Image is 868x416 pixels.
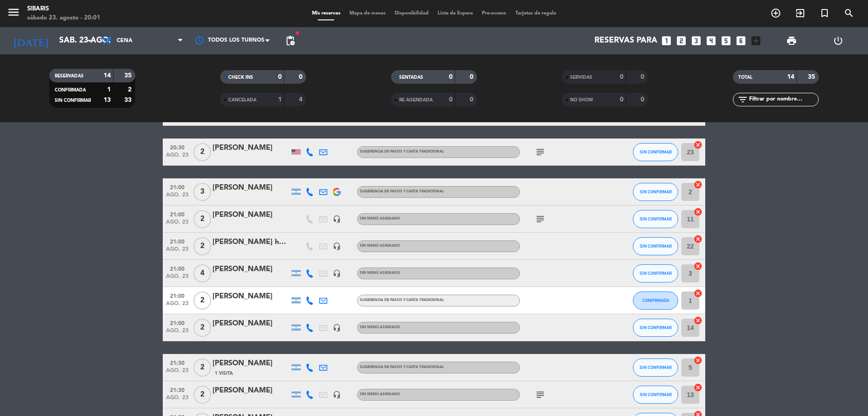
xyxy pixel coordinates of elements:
div: [PERSON_NAME] [212,385,289,397]
i: add_box [750,35,762,47]
i: cancel [693,234,703,244]
span: 2 [193,143,211,161]
span: Sin menú asignado [360,244,400,248]
span: CANCELADA [228,98,256,102]
i: subject [535,389,546,400]
span: 21:00 [166,236,189,246]
div: [PERSON_NAME] hab 217 [212,236,289,248]
span: NO SHOW [570,98,593,102]
img: google-logo.png [333,188,341,196]
strong: 0 [620,96,623,103]
span: 21:00 [166,263,189,273]
span: pending_actions [285,35,296,46]
strong: 0 [449,96,453,103]
span: CONFIRMADA [55,88,86,92]
strong: 0 [449,74,453,80]
input: Filtrar por nombre... [748,95,818,105]
span: 21:00 [166,290,189,301]
span: Reservas para [594,36,657,45]
span: 2 [193,292,211,310]
span: 21:00 [166,209,189,219]
span: 2 [193,319,211,337]
span: print [786,35,797,46]
span: Sin menú asignado [360,217,400,220]
span: ago. 23 [166,368,189,378]
span: ago. 23 [166,192,189,202]
i: headset_mic [333,215,341,223]
strong: 0 [641,74,646,80]
i: power_settings_new [833,35,844,46]
i: search [844,8,854,19]
i: turned_in_not [819,8,830,19]
span: TOTAL [738,75,752,80]
i: headset_mic [333,269,341,277]
strong: 0 [299,74,304,80]
span: 4 [193,264,211,282]
i: cancel [693,140,703,149]
span: ago. 23 [166,219,189,230]
span: 21:00 [166,317,189,328]
i: add_circle_outline [770,8,781,19]
span: sugerencia de pasos y carta tradicional [360,365,444,369]
span: 21:00 [166,182,189,192]
i: headset_mic [333,242,341,250]
i: looks_3 [690,35,702,47]
button: SIN CONFIRMAR [633,237,678,255]
i: subject [535,147,546,158]
i: cancel [693,262,703,271]
span: CONFIRMADA [642,298,669,303]
span: Pre-acceso [477,11,511,16]
button: menu [7,5,20,22]
strong: 14 [787,74,794,80]
span: 2 [193,386,211,404]
span: sugerencia de pasos y carta tradicional [360,190,444,193]
strong: 13 [104,97,111,103]
strong: 0 [470,96,475,103]
div: [PERSON_NAME] [212,358,289,369]
span: Tarjetas de regalo [511,11,561,16]
button: CONFIRMADA [633,292,678,310]
span: Lista de Espera [433,11,477,16]
span: 20:30 [166,142,189,152]
button: SIN CONFIRMAR [633,386,678,404]
span: ago. 23 [166,152,189,163]
button: SIN CONFIRMAR [633,264,678,282]
span: CHECK INS [228,75,253,80]
span: Sin menú asignado [360,325,400,329]
div: sibaris [27,5,100,14]
i: subject [535,214,546,225]
span: ago. 23 [166,273,189,284]
i: looks_one [660,35,672,47]
i: looks_6 [735,35,747,47]
span: 21:30 [166,384,189,395]
span: RE AGENDADA [399,98,433,102]
span: SIN CONFIRMAR [640,244,672,249]
strong: 2 [128,86,133,93]
span: SIN CONFIRMAR [640,392,672,397]
span: Sin menú asignado [360,392,400,396]
strong: 0 [620,74,623,80]
i: headset_mic [333,324,341,332]
strong: 1 [278,96,282,103]
button: SIN CONFIRMAR [633,143,678,161]
span: SIN CONFIRMAR [640,271,672,276]
span: 1 Visita [215,370,233,377]
strong: 1 [107,86,111,93]
strong: 14 [104,72,111,79]
span: SIN CONFIRMAR [640,189,672,194]
i: cancel [693,383,703,392]
span: ago. 23 [166,328,189,338]
span: sugerencia de pasos y carta tradicional [360,298,444,302]
div: [PERSON_NAME] [212,263,289,275]
i: cancel [693,207,703,216]
strong: 35 [124,72,133,79]
span: SERVIDAS [570,75,592,80]
span: 2 [193,237,211,255]
i: filter_list [737,94,748,105]
strong: 33 [124,97,133,103]
i: looks_two [675,35,687,47]
span: RESERVADAS [55,74,84,78]
span: ago. 23 [166,301,189,311]
button: SIN CONFIRMAR [633,183,678,201]
button: SIN CONFIRMAR [633,319,678,337]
